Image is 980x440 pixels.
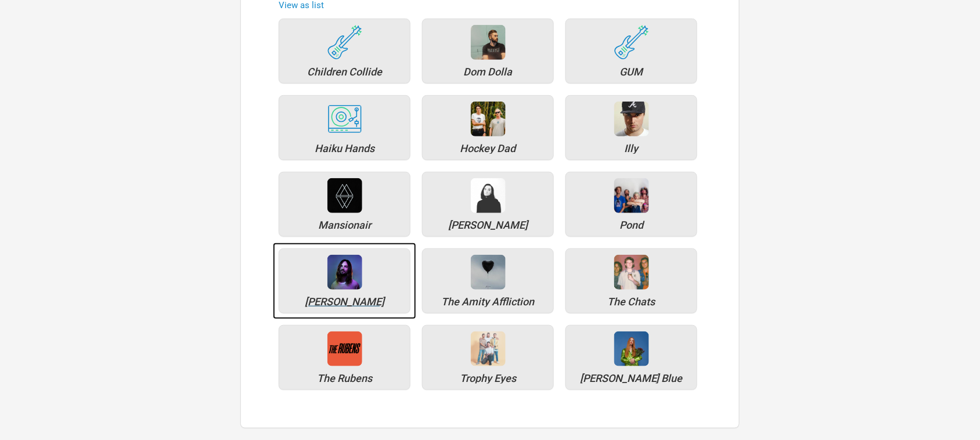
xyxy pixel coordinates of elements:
[327,331,362,366] div: The Rubens
[560,166,703,243] a: Pond
[572,220,691,230] div: Pond
[327,104,362,134] img: tourtracks_icons_FA_07_icons_electronic.svg
[560,319,703,396] a: [PERSON_NAME] Blue
[614,178,649,213] img: 40fee147-c1b5-42b0-92d7-abba537f8aad-pond%20bois.webp.png
[327,331,362,366] img: 7d54c376-022c-4119-bf54-5957f1626e6b-56504164_2705180812857833_923541109647343616_n.png.png
[273,166,416,243] a: Mansionair
[471,331,506,366] img: 3d07e129-df61-4bee-9597-b86b9cb7b375-164899695_291441502345371_7575436441984961081_n.jpg.png
[285,67,404,77] div: Children Collide
[416,13,560,89] a: Dom Dolla
[560,243,703,319] a: The Chats
[327,255,362,290] img: 1c9c0d9d-bb44-4064-8aca-048da12526be-1901_matt-sav_kevin-parker_1-1-2ace69638876a8c15dac9aec12088...
[614,25,649,60] img: tourtracks_icons_FA_01_icons_rock.svg
[572,143,691,154] div: Illy
[416,243,560,319] a: The Amity Affliction
[471,178,506,213] img: 39c24137-66a5-4e03-8eb9-0b24ff4ddaf5-46722222_1960257387415457_3509872726267396096_n.jpg.png
[285,373,404,384] div: The Rubens
[614,178,649,213] div: Pond
[428,143,547,154] div: Hockey Dad
[273,89,416,166] a: Haiku Hands
[327,255,362,290] div: Tame Impala
[471,255,506,290] img: e6eabd2e-716a-45d3-86a4-05f58e16c9cd-misery%20bois.jpg.png
[471,25,506,60] div: Dom Dolla
[327,178,362,213] img: 09187a15-56f7-4db7-992b-a7953aeccb41-14570404_1784237895158932_549709270936412460_n.jpg.png
[327,25,362,60] img: tourtracks_icons_FA_01_icons_rock.svg
[327,178,362,213] div: Mansionair
[614,255,649,290] img: cd080c2a-e908-42f6-8384-98ed54dbae61-chatty%20bois.jpg.png
[560,89,703,166] a: Illy
[560,13,703,89] a: GUM
[273,13,416,89] a: Children Collide
[273,243,416,319] a: [PERSON_NAME]
[471,102,506,136] div: Hockey Dad
[416,89,560,166] a: Hockey Dad
[428,220,547,230] div: Meg Mac
[471,331,506,366] div: Trophy Eyes
[285,220,404,230] div: Mansionair
[471,25,506,60] img: 28af945f-3c4c-43b8-84b0-d033c22b29b4-image.jpg.png
[471,102,506,136] img: 1bbdc2b5-8a8f-4829-b954-2328cc6be564-HD_PK_WR-31.jpg.png
[285,143,404,154] div: Haiku Hands
[471,255,506,290] div: The Amity Affliction
[614,255,649,290] div: The Chats
[614,331,649,366] div: Vera Blue
[428,297,547,307] div: The Amity Affliction
[572,373,691,384] div: Vera Blue
[416,166,560,243] a: [PERSON_NAME]
[416,319,560,396] a: Trophy Eyes
[572,67,691,77] div: GUM
[614,102,649,136] div: Illy
[273,319,416,396] a: The Rubens
[327,25,362,60] div: Children Collide
[572,297,691,307] div: The Chats
[614,25,649,60] div: GUM
[428,67,547,77] div: Dom Dolla
[614,102,649,136] img: 72e63f10-20a8-40a5-b5d4-da466d0cb35a-download.jpg.png
[471,178,506,213] div: Meg Mac
[285,297,404,307] div: Tame Impala
[614,331,649,366] img: 114d8ebf-5078-4d6b-9f18-530d76060f1d-Vera%20Blue%20TWTYLM%20Tour%20Square.jpg.png
[327,102,362,136] div: Haiku Hands
[428,373,547,384] div: Trophy Eyes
